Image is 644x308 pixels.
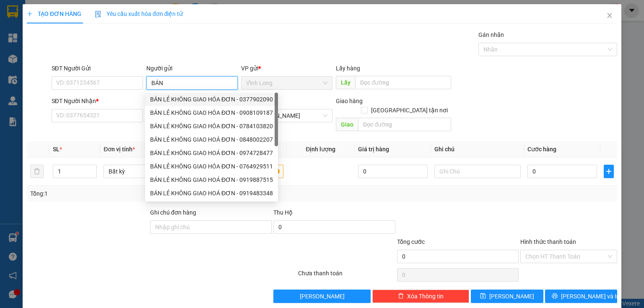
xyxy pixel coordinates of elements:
div: BÁN LẺ KHÔNG GIAO HÓA ĐƠN - 0377902090 [145,93,278,106]
span: [PERSON_NAME] [489,292,534,301]
span: Tổng cước [397,238,425,245]
div: Tổng: 1 [30,189,249,198]
span: Giá trị hàng [358,146,389,153]
th: Ghi chú [431,141,524,158]
span: Thu Hộ [273,209,293,216]
span: Vĩnh Long [246,77,327,89]
label: Ghi chú đơn hàng [150,209,196,216]
span: Giao [336,118,358,131]
label: Hình thức thanh toán [520,238,576,245]
span: delete [398,293,404,300]
div: BÁN LẺ KHÔNG GIAO HOÁ ĐƠN - 0919887515 [150,175,273,184]
span: Lấy hàng [336,65,360,72]
div: BÁN LẺ KHÔNG GIAO HOÁ ĐƠN - 0974728477 [150,148,273,158]
input: Dọc đường [355,76,451,89]
div: BÁN LẺ KHÔNG GIAO HOÁ ĐƠN - 0848002207 [150,135,273,144]
span: Bất kỳ [109,165,185,178]
div: SĐT Người Nhận [52,96,143,106]
span: close [606,12,613,19]
div: BÁN LẺ KHÔNG GIAO HÓA ĐƠN - 0784103820 [145,119,278,133]
div: BÁN LẺ KHÔNG GIAO HOÁ ĐƠN - 0919483348 [150,189,273,198]
input: Dọc đường [358,118,451,131]
button: printer[PERSON_NAME] và In [545,290,618,303]
div: BÁN LẺ KHÔNG GIAO HÓA ĐƠN - 0784103820 [150,122,273,131]
span: TẠO ĐƠN HÀNG [27,10,81,17]
span: Đơn vị tính [104,146,135,153]
span: Xóa Thông tin [407,292,444,301]
div: BÁN LẺ KHÔNG GIAO HOÁ ĐƠN - 0919483348 [145,186,278,200]
div: BÁN LẺ KHÔNG GIAO HÓA ĐƠN - 0908109187 [145,106,278,119]
input: 0 [358,165,428,178]
button: [PERSON_NAME] [273,290,370,303]
div: BÁN LẺ KHÔNG GIAO HOÁ ĐƠN - 0919887515 [145,173,278,186]
button: Close [598,4,621,28]
button: plus [604,165,614,178]
span: printer [552,293,558,300]
span: Cước hàng [527,146,556,153]
div: BÁN LẺ KHÔNG GIAO HÓA ĐƠN - 0377902090 [150,95,273,104]
span: save [480,293,486,300]
div: BÁN LẺ KHÔNG GIAO HÓA ĐƠN - 0764929511 [150,162,273,171]
div: BÁN LẺ KHÔNG GIAO HÓA ĐƠN - 0908109187 [150,108,273,117]
span: [GEOGRAPHIC_DATA] tận nơi [368,106,451,115]
button: save[PERSON_NAME] [471,290,543,303]
div: Chưa thanh toán [297,269,396,283]
span: Giao hàng [336,98,363,104]
input: Ghi Chú [434,165,521,178]
div: SĐT Người Gửi [52,64,143,73]
div: Người gửi [146,64,238,73]
span: plus [27,11,33,17]
input: Ghi chú đơn hàng [150,220,272,234]
button: deleteXóa Thông tin [372,290,469,303]
span: TP. Hồ Chí Minh [246,109,327,122]
span: Yêu cầu xuất hóa đơn điện tử [95,10,183,17]
div: BÁN LẺ KHÔNG GIAO HOÁ ĐƠN - 0974728477 [145,146,278,160]
span: Lấy [336,76,355,89]
button: delete [30,165,44,178]
div: BÁN LẺ KHÔNG GIAO HOÁ ĐƠN - 0848002207 [145,133,278,146]
span: [PERSON_NAME] và In [561,292,620,301]
span: Định lượng [306,146,335,153]
span: [PERSON_NAME] [300,292,345,301]
span: SL [53,146,60,153]
span: plus [604,168,613,175]
img: icon [95,11,101,18]
label: Gán nhãn [478,31,504,38]
div: BÁN LẺ KHÔNG GIAO HÓA ĐƠN - 0764929511 [145,160,278,173]
div: VP gửi [241,64,332,73]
